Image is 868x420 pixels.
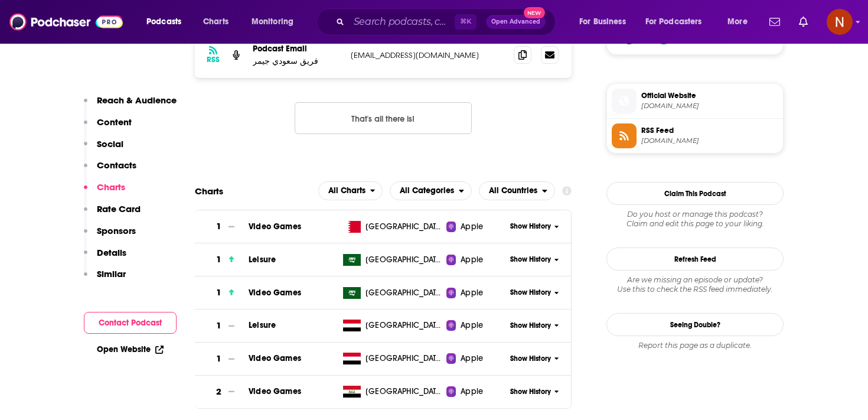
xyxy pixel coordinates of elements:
[195,276,249,309] a: 1
[84,247,126,269] button: Details
[84,312,177,334] button: Contact Podcast
[338,386,446,398] a: [GEOGRAPHIC_DATA]
[84,268,126,290] button: Similar
[491,19,540,25] span: Open Advanced
[827,9,853,35] span: Logged in as AdelNBM
[349,12,455,31] input: Search podcasts, credits, & more...
[97,181,125,193] p: Charts
[606,341,784,350] div: Report this page as a duplicate.
[510,354,551,364] span: Show History
[366,386,442,398] span: Iraq
[97,247,126,258] p: Details
[195,243,249,276] a: 1
[366,287,442,299] span: Saudi Arabia
[253,44,341,54] p: Podcast Email
[252,14,293,30] span: Monitoring
[641,125,778,136] span: RSS Feed
[446,221,506,233] a: Apple
[338,254,446,266] a: [GEOGRAPHIC_DATA]
[510,288,551,298] span: Show History
[479,181,555,200] button: open menu
[641,90,778,101] span: Official Website
[84,203,141,225] button: Rate Card
[318,181,383,200] h2: Platforms
[9,11,123,33] img: Podchaser - Follow, Share and Rate Podcasts
[97,95,177,106] p: Reach & Audience
[612,89,778,113] a: Official Website[DOMAIN_NAME]
[461,221,483,233] span: Apple
[390,181,472,200] h2: Categories
[366,221,442,233] span: Bahrain
[461,287,483,299] span: Apple
[318,181,383,200] button: open menu
[249,288,301,298] a: Video Games
[446,386,506,398] a: Apple
[216,286,221,299] h3: 1
[84,116,132,138] button: Content
[510,387,551,397] span: Show History
[641,136,778,145] span: feedpress.me
[338,353,446,364] a: [GEOGRAPHIC_DATA]
[97,116,132,128] p: Content
[195,185,223,197] h2: Charts
[84,225,136,247] button: Sponsors
[216,220,221,233] h3: 1
[400,187,454,195] span: All Categories
[506,222,563,232] button: Show History
[338,287,446,299] a: [GEOGRAPHIC_DATA]
[216,319,221,333] h3: 1
[461,320,483,331] span: Apple
[606,182,784,205] button: Claim This Podcast
[84,138,123,160] button: Social
[606,248,784,271] button: Refresh Feed
[146,14,181,30] span: Podcasts
[606,210,784,219] span: Do you host or manage this podcast?
[97,268,126,279] p: Similar
[338,221,446,233] a: [GEOGRAPHIC_DATA]
[455,14,477,30] span: ⌘ K
[195,343,249,375] a: 1
[84,95,177,116] button: Reach & Audience
[97,225,136,236] p: Sponsors
[366,320,442,331] span: Yemen
[827,9,853,35] button: Show profile menu
[216,385,221,399] h3: 2
[606,275,784,294] div: Are we missing an episode or update? Use this to check the RSS feed immediately.
[719,12,762,31] button: open menu
[446,320,506,331] a: Apple
[253,56,341,66] p: فريق سعودي جيمر
[366,254,442,266] span: Saudi Arabia
[249,353,301,363] a: Video Games
[446,254,506,266] a: Apple
[84,181,125,203] button: Charts
[97,159,136,171] p: Contacts
[138,12,197,31] button: open menu
[571,12,641,31] button: open menu
[506,321,563,331] button: Show History
[510,321,551,331] span: Show History
[638,12,719,31] button: open menu
[295,102,472,134] button: Nothing here.
[506,255,563,265] button: Show History
[249,222,301,232] a: Video Games
[249,320,276,330] a: Leisure
[249,386,301,396] span: Video Games
[195,210,249,243] a: 1
[524,7,545,18] span: New
[249,255,276,265] span: Leisure
[243,12,309,31] button: open menu
[506,288,563,298] button: Show History
[461,353,483,364] span: Apple
[727,14,748,30] span: More
[479,181,555,200] h2: Countries
[195,310,249,342] a: 1
[506,387,563,397] button: Show History
[489,187,537,195] span: All Countries
[195,12,236,31] a: Charts
[390,181,472,200] button: open menu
